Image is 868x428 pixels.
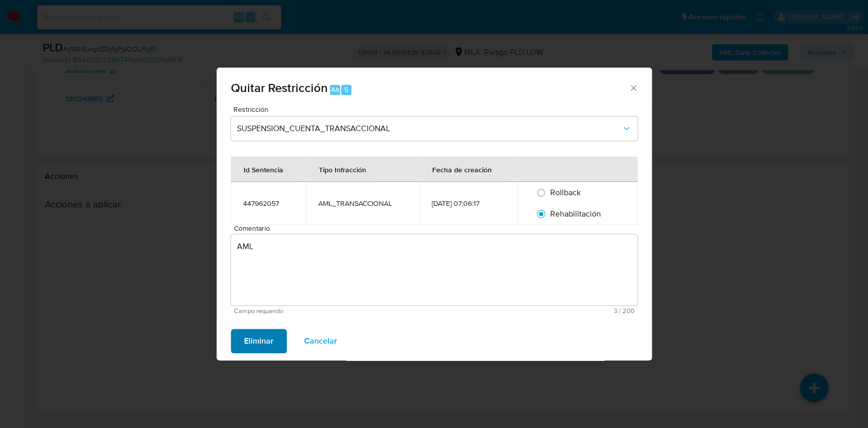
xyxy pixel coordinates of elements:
span: Campo requerido [234,308,434,315]
button: Cerrar ventana [628,83,638,92]
span: 5 [344,85,348,95]
div: Fecha de creación [420,157,504,181]
span: Rollback [550,187,581,198]
div: 447962057 [243,199,294,208]
span: Alt [331,85,339,95]
span: Máximo 200 caracteres [434,308,635,314]
span: Quitar Restricción [231,79,328,97]
span: SUSPENSION_CUENTA_TRANSACCIONAL [237,124,621,134]
span: Cancelar [304,330,337,352]
button: Cancelar [291,329,350,353]
div: Tipo Infracción [306,157,378,181]
span: Restricción [233,106,640,113]
div: [DATE] 07:06:17 [432,199,505,208]
div: Id Sentencia [231,157,295,181]
span: Comentario [234,225,641,232]
span: Eliminar [244,330,274,352]
button: Eliminar [231,329,287,353]
div: AML_TRANSACCIONAL [318,199,407,208]
span: Rehabilitación [550,208,601,220]
textarea: AML [231,234,638,305]
button: Restriction [231,116,638,141]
